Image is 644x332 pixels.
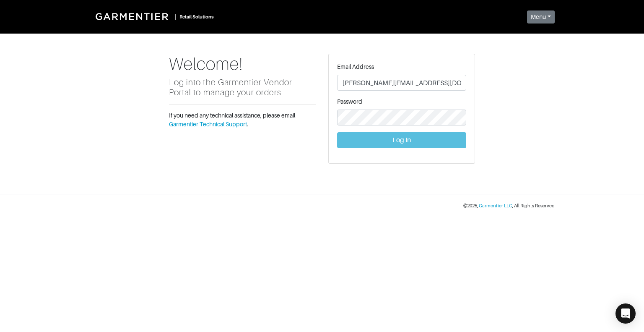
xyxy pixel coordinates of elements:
[91,8,175,24] img: Garmentier
[175,12,176,21] div: |
[169,54,316,74] h1: Welcome!
[169,77,316,97] h5: Log into the Garmentier Vendor Portal to manage your orders.
[169,121,247,128] a: Garmentier Technical Support
[179,14,214,19] small: Retail Solutions
[463,203,555,208] small: © 2025 , , All Rights Reserved
[337,97,362,106] label: Password
[527,10,555,24] button: Menu
[169,111,316,129] p: If you need any technical assistance, please email .
[479,203,512,208] a: Garmentier LLC
[89,7,217,26] a: |Retail Solutions
[337,63,374,71] label: Email Address
[337,132,466,148] button: Log In
[615,303,636,324] div: Open Intercom Messenger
